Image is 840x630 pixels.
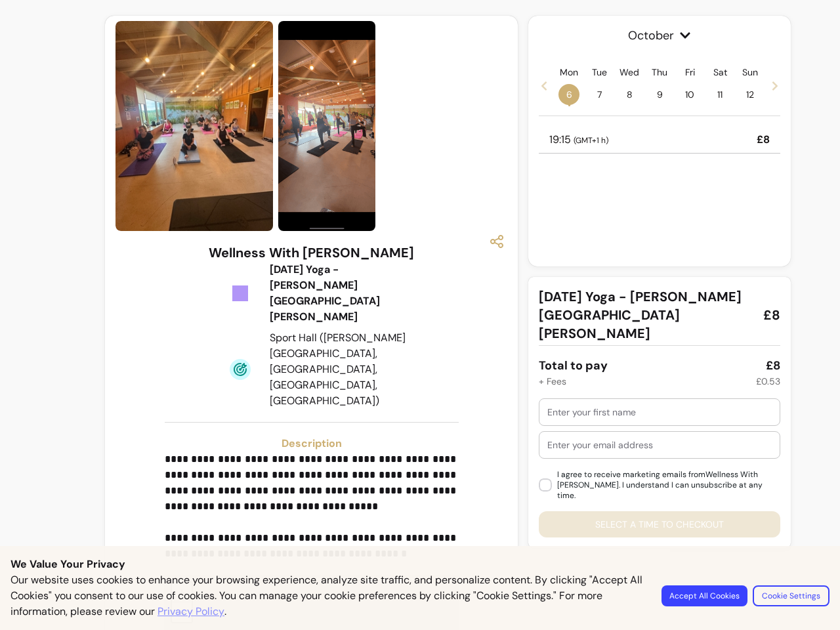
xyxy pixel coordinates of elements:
p: Our website uses cookies to enhance your browsing experience, analyze site traffic, and personali... [10,572,646,619]
span: 10 [679,84,700,105]
span: 6 [558,84,579,105]
span: [DATE] Yoga - [PERSON_NAME][GEOGRAPHIC_DATA][PERSON_NAME] [539,287,753,343]
div: Sport Hall ([PERSON_NAME][GEOGRAPHIC_DATA], [GEOGRAPHIC_DATA], [GEOGRAPHIC_DATA], [GEOGRAPHIC_DATA]) [270,330,407,409]
span: 8 [619,84,640,105]
p: Mon [560,66,578,79]
img: https://d3pz9znudhj10h.cloudfront.net/f2c471b1-bf13-483a-9fff-18ee66536664 [278,21,375,231]
input: Enter your first name [547,406,772,419]
div: [DATE] Yoga - [PERSON_NAME][GEOGRAPHIC_DATA][PERSON_NAME] [270,262,407,325]
span: 7 [589,84,610,105]
p: We Value Your Privacy [10,556,829,572]
h3: Description [165,436,459,451]
span: October [539,26,780,45]
p: £8 [757,132,770,148]
p: Fri [685,66,695,79]
div: £0.53 [756,375,780,388]
div: Total to pay [539,356,608,375]
span: £8 [763,306,780,324]
img: Tickets Icon [230,283,251,304]
h3: Wellness With [PERSON_NAME] [209,243,414,262]
span: ( GMT+1 h ) [574,135,608,146]
p: Thu [652,66,667,79]
button: Cookie Settings [753,585,829,606]
img: https://d3pz9znudhj10h.cloudfront.net/c74e0076-5d23-462a-b9b2-def0f7f34900 [115,21,273,231]
span: 9 [649,84,670,105]
a: Privacy Policy [157,604,224,619]
input: Enter your email address [547,438,772,451]
button: Accept All Cookies [661,585,747,606]
span: • [568,98,571,112]
span: 12 [740,84,761,105]
span: 11 [709,84,730,105]
p: Sun [742,66,758,79]
p: Wed [619,66,639,79]
div: £8 [766,356,780,375]
p: 19:15 [549,132,608,148]
p: Sat [713,66,727,79]
div: + Fees [539,375,566,388]
p: Tue [592,66,607,79]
